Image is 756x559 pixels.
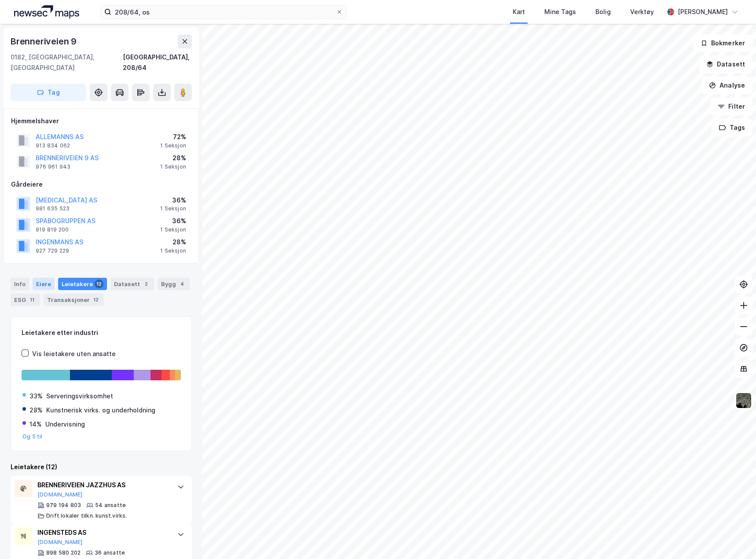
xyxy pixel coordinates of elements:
[110,278,154,290] div: Datasett
[160,132,186,142] div: 72%
[46,512,127,519] div: Drift lokaler tilkn. kunst.virks.
[158,278,190,290] div: Bygg
[693,34,752,52] button: Bokmerker
[678,7,728,17] div: [PERSON_NAME]
[46,549,81,556] div: 898 580 202
[37,480,169,490] div: BRENNERIVEIEN JAZZHUS AS
[92,295,100,304] div: 12
[11,52,123,73] div: 0182, [GEOGRAPHIC_DATA], [GEOGRAPHIC_DATA]
[11,84,86,101] button: Tag
[712,517,756,559] iframe: Chat Widget
[22,433,43,440] button: Og 5 til
[46,405,155,416] div: Kunstnerisk virks. og underholdning
[11,462,192,472] div: Leietakere (12)
[36,163,70,170] div: 976 961 943
[160,153,186,163] div: 28%
[33,278,55,290] div: Eiere
[160,237,186,247] div: 28%
[29,391,43,401] div: 33%
[513,7,525,17] div: Kart
[735,392,752,409] img: 9k=
[160,205,186,212] div: 1 Seksjon
[160,216,186,226] div: 36%
[36,226,69,233] div: 919 819 200
[95,549,125,556] div: 36 ansatte
[710,98,752,115] button: Filter
[44,294,104,306] div: Transaksjoner
[95,279,103,288] div: 12
[28,295,37,304] div: 11
[712,119,752,136] button: Tags
[32,349,116,359] div: Vis leietakere uten ansatte
[14,5,79,18] img: logo.a4113a55bc3d86da70a041830d287a7e.svg
[46,391,113,401] div: Serveringsvirksomhet
[123,52,192,73] div: [GEOGRAPHIC_DATA], 208/64
[11,294,40,306] div: ESG
[160,247,186,254] div: 1 Seksjon
[160,226,186,233] div: 1 Seksjon
[36,142,70,149] div: 913 834 062
[11,34,78,48] div: Brenneriveien 9
[22,327,181,338] div: Leietakere etter industri
[595,7,611,17] div: Bolig
[29,405,43,416] div: 28%
[37,527,169,538] div: INGENSTEDS AS
[142,279,150,288] div: 2
[37,491,83,498] button: [DOMAIN_NAME]
[11,179,191,190] div: Gårdeiere
[630,7,654,17] div: Verktøy
[46,502,81,509] div: 979 194 803
[58,278,107,290] div: Leietakere
[111,5,336,18] input: Søk på adresse, matrikkel, gårdeiere, leietakere eller personer
[95,502,126,509] div: 54 ansatte
[701,77,752,94] button: Analyse
[29,419,42,430] div: 14%
[11,278,29,290] div: Info
[45,419,85,430] div: Undervisning
[544,7,576,17] div: Mine Tags
[160,195,186,206] div: 36%
[178,279,187,288] div: 4
[37,539,83,546] button: [DOMAIN_NAME]
[712,517,756,559] div: Kontrollprogram for chat
[36,205,70,212] div: 981 635 523
[36,247,69,254] div: 927 729 229
[160,142,186,149] div: 1 Seksjon
[11,116,191,126] div: Hjemmelshaver
[160,163,186,170] div: 1 Seksjon
[699,55,752,73] button: Datasett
